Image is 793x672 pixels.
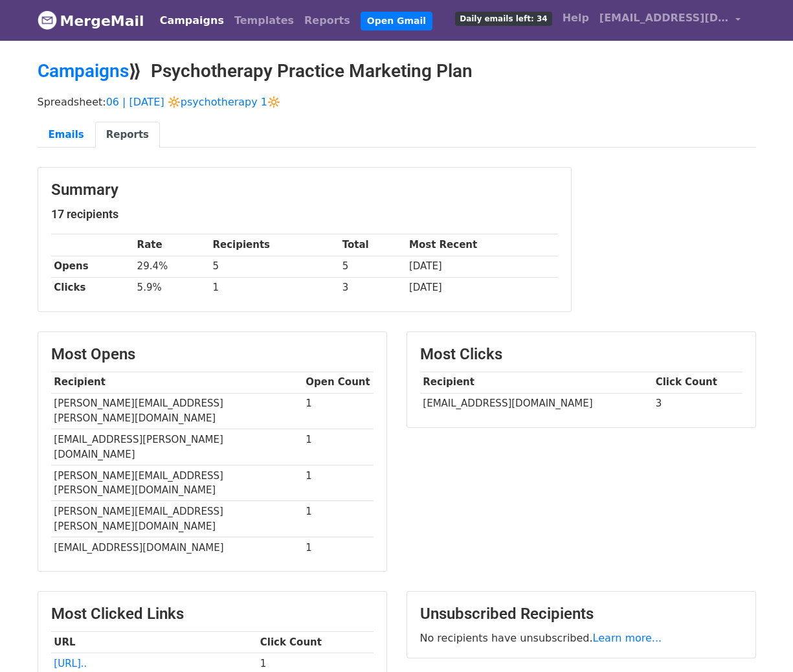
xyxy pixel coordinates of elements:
[38,10,57,30] img: MergeMail logo
[51,537,303,559] td: [EMAIL_ADDRESS][DOMAIN_NAME]
[303,537,374,559] td: 1
[299,8,355,34] a: Reports
[134,234,210,256] th: Rate
[106,96,280,108] a: 06 | [DATE] 🔆psychotherapy 1🔆
[406,277,557,298] td: [DATE]
[38,95,756,109] p: Spreadsheet:
[51,207,558,221] h5: 17 recipients
[557,5,594,31] a: Help
[593,632,662,644] a: Learn more...
[361,12,432,30] a: Open Gmail
[420,393,653,414] td: [EMAIL_ADDRESS][DOMAIN_NAME]
[134,277,210,298] td: 5.9%
[51,372,303,393] th: Recipient
[51,465,303,501] td: [PERSON_NAME][EMAIL_ADDRESS][PERSON_NAME][DOMAIN_NAME]
[210,277,339,298] td: 1
[653,393,743,414] td: 3
[653,372,743,393] th: Click Count
[210,234,339,256] th: Recipients
[229,8,299,34] a: Templates
[420,345,743,364] h3: Most Clicks
[51,277,134,298] th: Clicks
[420,605,743,623] h3: Unsubscribed Recipients
[339,256,406,277] td: 5
[303,465,374,501] td: 1
[406,256,557,277] td: [DATE]
[51,181,558,199] h3: Summary
[51,345,374,364] h3: Most Opens
[406,234,557,256] th: Most Recent
[51,393,303,429] td: [PERSON_NAME][EMAIL_ADDRESS][PERSON_NAME][DOMAIN_NAME]
[339,277,406,298] td: 3
[38,60,756,82] h2: ⟫ Psychotherapy Practice Marketing Plan
[51,256,134,277] th: Opens
[728,610,793,672] iframe: Chat Widget
[51,605,374,623] h3: Most Clicked Links
[95,122,160,148] a: Reports
[303,429,374,465] td: 1
[38,60,129,82] a: Campaigns
[257,631,374,653] th: Click Count
[51,501,303,537] td: [PERSON_NAME][EMAIL_ADDRESS][PERSON_NAME][DOMAIN_NAME]
[450,5,557,31] a: Daily emails left: 34
[599,10,729,26] span: [EMAIL_ADDRESS][DOMAIN_NAME]
[155,8,229,34] a: Campaigns
[38,122,95,148] a: Emails
[54,658,87,669] a: [URL]..
[38,7,144,34] a: MergeMail
[210,256,339,277] td: 5
[51,631,257,653] th: URL
[51,429,303,465] td: [EMAIL_ADDRESS][PERSON_NAME][DOMAIN_NAME]
[339,234,406,256] th: Total
[594,5,746,36] a: [EMAIL_ADDRESS][DOMAIN_NAME]
[134,256,210,277] td: 29.4%
[420,631,743,645] p: No recipients have unsubscribed.
[455,12,552,26] span: Daily emails left: 34
[303,372,374,393] th: Open Count
[303,501,374,537] td: 1
[303,393,374,429] td: 1
[420,372,653,393] th: Recipient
